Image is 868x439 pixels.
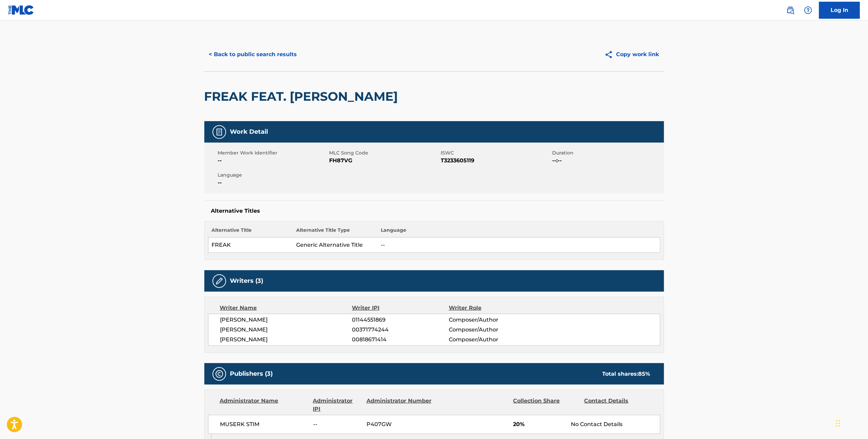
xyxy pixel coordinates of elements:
span: Language [218,172,328,179]
span: Composer/Author [449,316,537,324]
h5: Publishers (3) [230,370,273,378]
img: MLC Logo [8,5,34,15]
span: Composer/Author [449,326,537,334]
td: Generic Alternative Title [293,238,377,253]
h5: Alternative Titles [211,208,657,214]
span: 01144551869 [352,316,448,324]
span: Member Work Identifier [218,149,328,157]
span: ISWC [441,149,551,157]
td: FREAK [208,238,293,253]
div: Administrator Name [220,397,308,413]
span: MLC Song Code [329,149,439,157]
img: search [786,6,795,14]
span: Composer/Author [449,336,537,344]
span: [PERSON_NAME] [220,336,352,344]
a: Public Search [784,3,797,17]
h5: Writers (3) [230,277,263,285]
h2: FREAK FEAT. [PERSON_NAME] [204,89,402,104]
div: Contact Details [584,397,650,413]
th: Language [377,227,660,238]
div: Writer IPI [352,304,449,312]
span: P407GW [367,420,432,428]
span: MUSERK STIM [220,420,308,428]
div: Administrator Number [367,397,432,413]
span: -- [218,179,328,187]
img: help [804,6,812,14]
a: Log In [819,2,860,19]
div: Total shares: [602,370,650,378]
span: [PERSON_NAME] [220,326,352,334]
div: No Contact Details [571,420,660,428]
h5: Work Detail [230,128,268,136]
span: 00818671414 [352,336,448,344]
span: T3233605119 [441,157,551,165]
div: Writer Name [220,304,352,312]
span: -- [313,420,361,428]
span: --:-- [552,157,662,165]
span: 00371774244 [352,326,448,334]
div: Writer Role [449,304,537,312]
span: 20% [513,420,566,428]
span: -- [218,157,328,165]
td: -- [377,238,660,253]
img: Copy work link [605,50,616,59]
img: Publishers [215,370,223,378]
div: Drag [836,413,840,434]
img: Writers [215,277,223,285]
iframe: Chat Widget [834,406,868,439]
div: Help [801,3,815,17]
span: 85 % [639,371,650,377]
span: FH87VG [329,157,439,165]
th: Alternative Title Type [293,227,377,238]
span: Duration [552,149,662,157]
th: Alternative Title [208,227,293,238]
span: [PERSON_NAME] [220,316,352,324]
button: < Back to public search results [204,46,302,63]
button: Copy work link [600,46,664,63]
img: Work Detail [215,128,223,136]
div: Administrator IPI [313,397,361,413]
div: Collection Share [513,397,579,413]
